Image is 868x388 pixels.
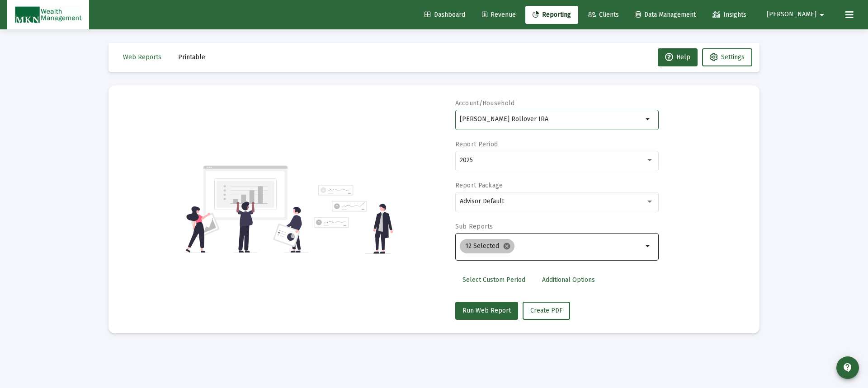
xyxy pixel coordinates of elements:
a: Data Management [628,6,703,24]
span: Revenue [482,11,516,19]
button: Create PDF [523,302,570,320]
a: Insights [705,6,754,24]
span: Clients [588,11,619,19]
input: Search or select an account or household [460,116,643,123]
mat-icon: arrow_drop_down [643,241,654,252]
span: Advisor Default [460,197,504,205]
img: Dashboard [14,6,82,24]
button: Web Reports [116,48,169,66]
label: Report Period [455,140,498,148]
span: Select Custom Period [462,276,525,284]
mat-chip: 12 Selected [460,239,514,253]
span: Data Management [636,11,696,19]
a: Revenue [475,6,523,24]
button: Settings [702,48,752,66]
span: Dashboard [425,11,465,19]
span: Insights [712,11,746,19]
img: reporting-alt [314,185,393,254]
span: Additional Options [542,276,595,284]
label: Sub Reports [455,223,493,230]
span: Run Web Report [462,307,511,314]
label: Report Package [455,182,503,189]
span: Reporting [533,11,571,19]
span: [PERSON_NAME] [767,11,816,19]
span: Help [665,53,690,61]
a: Dashboard [417,6,472,24]
span: Web Reports [123,53,161,61]
img: reporting [184,164,308,254]
button: Help [658,48,698,66]
span: Settings [721,53,745,61]
button: [PERSON_NAME] [756,5,838,23]
span: 2025 [460,156,473,164]
mat-chip-list: Selection [460,237,643,255]
mat-icon: cancel [503,242,511,250]
mat-icon: arrow_drop_down [643,114,654,125]
span: Create PDF [530,307,562,314]
button: Printable [171,48,212,66]
mat-icon: contact_support [842,362,853,373]
label: Account/Household [455,99,515,107]
button: Run Web Report [455,302,518,320]
mat-icon: arrow_drop_down [816,6,827,24]
a: Clients [580,6,626,24]
a: Reporting [525,6,578,24]
span: Printable [178,53,205,61]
